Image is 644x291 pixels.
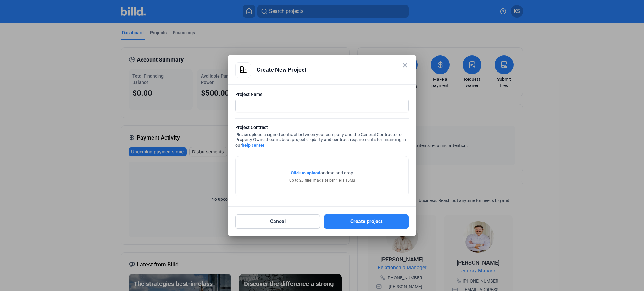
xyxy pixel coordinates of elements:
span: or drag and drop [320,170,353,176]
button: Cancel [235,214,320,229]
div: Create New Project [257,62,409,77]
span: Click to upload [291,170,320,175]
a: help center [242,143,264,148]
div: Up to 20 files, max size per file is 15MB [289,178,355,183]
mat-icon: close [401,62,409,69]
div: Project Name [235,91,409,97]
div: Please upload a signed contract between your company and the General Contractor or Property Owner. [235,124,409,150]
div: Project Contract [235,124,409,132]
span: Learn about project eligibility and contract requirements for financing in our . [235,137,406,148]
button: Create project [324,214,409,229]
